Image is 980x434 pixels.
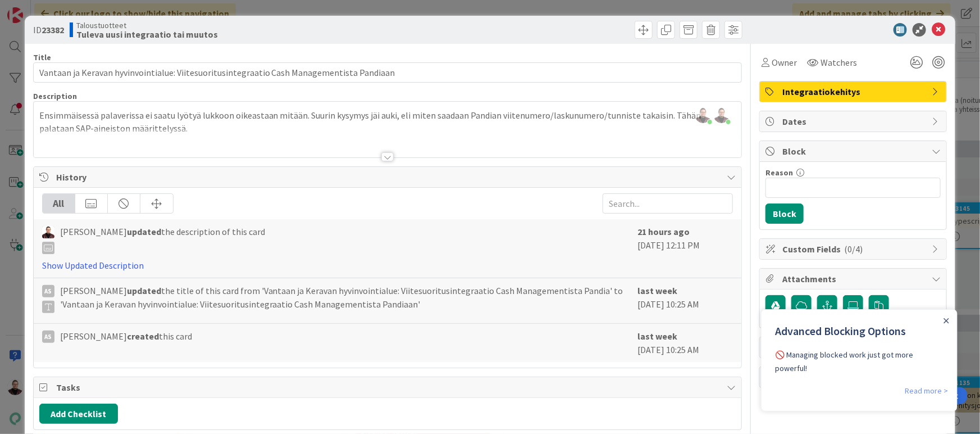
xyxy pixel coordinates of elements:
[782,144,926,158] span: Block
[60,284,632,313] span: [PERSON_NAME] the title of this card from 'Vantaan ja Keravan hyvinvointialue: Viitesuoritusinteg...
[782,272,926,286] span: Attachments
[765,204,804,224] button: Block
[127,226,161,237] b: updated
[42,226,54,238] img: AA
[782,85,926,98] span: Integraatiokehitys
[637,285,677,296] b: last week
[714,107,730,123] img: GyOPHTWdLeFzhezoR5WqbUuXKKP5xpSS.jpg
[772,56,797,69] span: Owner
[637,329,733,356] div: [DATE] 10:25 AM
[637,225,733,272] div: [DATE] 12:11 PM
[39,109,736,134] p: Ensimmäisessä palaverissa ei saatu lyötyä lukkoon oikeastaan mitään. Suurin kysymys jäi auki, eli...
[43,194,75,213] div: All
[127,331,159,342] b: created
[127,285,161,296] b: updated
[42,260,144,271] a: Show Updated Description
[765,168,793,178] label: Reason
[60,329,192,343] span: [PERSON_NAME] this card
[60,225,265,254] span: [PERSON_NAME] the description of this card
[76,21,218,30] span: Taloustuotteet
[821,56,857,69] span: Watchers
[24,2,51,15] span: Support
[33,52,51,62] label: Title
[695,107,711,123] img: GyOPHTWdLeFzhezoR5WqbUuXKKP5xpSS.jpg
[761,309,958,412] iframe: UserGuiding Product Updates Slide Out
[637,331,677,342] b: last week
[782,242,926,256] span: Custom Fields
[637,226,690,237] b: 21 hours ago
[39,404,118,424] button: Add Checklist
[33,62,742,83] input: type card name here...
[42,331,54,343] div: AS
[637,284,733,318] div: [DATE] 10:25 AM
[56,170,722,184] span: History
[42,285,54,297] div: AS
[782,115,926,128] span: Dates
[76,30,218,39] b: Tuleva uusi integraatio tai muutos
[56,381,722,394] span: Tasks
[33,91,77,101] span: Description
[844,243,863,255] span: ( 0/4 )
[603,193,733,214] input: Search...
